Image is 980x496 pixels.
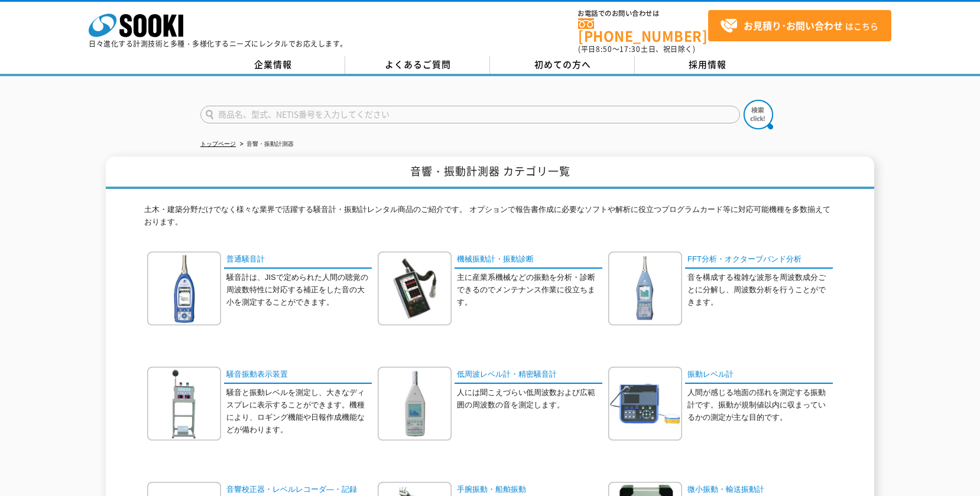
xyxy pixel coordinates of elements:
[578,10,708,17] span: お電話でのお問い合わせは
[720,17,878,35] span: はこちら
[635,56,780,74] a: 採用情報
[578,44,695,54] span: (平日 ～ 土日、祝日除く)
[578,18,708,43] a: [PHONE_NUMBER]
[490,56,635,74] a: 初めての方へ
[238,138,294,151] li: 音響・振動計測器
[596,44,612,54] span: 8:50
[608,367,682,440] img: 振動レベル計
[608,252,682,325] img: FFT分析・オクターブバンド分析
[147,252,221,325] img: 普通騒音計
[345,56,490,74] a: よくあるご質問
[147,367,221,440] img: 騒音振動表示装置
[378,252,452,325] img: 機械振動計・振動診断
[708,10,891,41] a: お見積り･お問い合わせはこちら
[200,106,740,123] input: 商品名、型式、NETIS番号を入力してください
[455,252,602,269] a: 機械振動計・振動診断
[89,40,348,47] p: 日々進化する計測技術と多種・多様化するニーズにレンタルでお応えします。
[224,252,372,269] a: 普通騒音計
[619,44,641,54] span: 17:30
[457,272,602,308] p: 主に産業系機械などの振動を分析・診断できるのでメンテナンス作業に役立ちます。
[744,100,773,129] img: btn_search.png
[687,272,833,308] p: 音を構成する複雑な波形を周波数成分ごとに分解し、周波数分析を行うことができます。
[200,141,236,147] a: トップページ
[534,58,591,71] span: 初めての方へ
[200,56,345,74] a: 企業情報
[687,387,833,423] p: 人間が感じる地面の揺れを測定する振動計です。振動が規制値以内に収まっているかの測定が主な目的です。
[378,367,452,440] img: 低周波レベル計・精密騒音計
[685,367,833,384] a: 振動レベル計
[455,367,602,384] a: 低周波レベル計・精密騒音計
[106,156,874,189] h1: 音響・振動計測器 カテゴリ一覧
[226,272,372,308] p: 騒音計は、JISで定められた人間の聴覚の周波数特性に対応する補正をした音の大小を測定することができます。
[457,387,602,412] p: 人には聞こえづらい低周波数および広範囲の周波数の音を測定します。
[226,387,372,436] p: 騒音と振動レベルを測定し、大きなディスプレに表示することができます。機種により、ロギング機能や日報作成機能などが備わります。
[144,204,836,234] p: 土木・建築分野だけでなく様々な業界で活躍する騒音計・振動計レンタル商品のご紹介です。 オプションで報告書作成に必要なソフトや解析に役立つプログラムカード等に対応可能機種を多数揃えております。
[685,252,833,269] a: FFT分析・オクターブバンド分析
[224,367,372,384] a: 騒音振動表示装置
[744,18,843,32] strong: お見積り･お問い合わせ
